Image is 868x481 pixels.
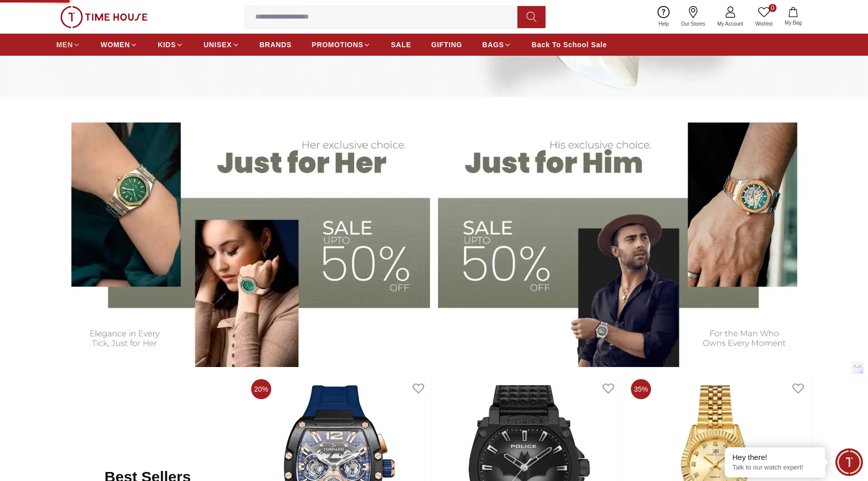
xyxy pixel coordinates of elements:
img: ... [60,6,148,28]
a: MEN [56,36,80,54]
a: UNISEX [203,36,239,54]
a: SALE [391,36,411,54]
button: My Bag [779,5,808,29]
div: Chat Widget [835,448,863,476]
span: BAGS [482,40,504,50]
a: Back To School Sale [531,36,607,54]
a: BRANDS [260,36,292,54]
span: WOMEN [100,40,130,50]
span: Our Stores [677,20,709,28]
img: Men's Watches Banner [438,107,812,367]
span: My Bag [781,19,806,27]
p: Talk to our watch expert! [732,463,818,472]
span: 0 [769,4,777,12]
span: PROMOTIONS [312,40,364,50]
img: Women's Watches Banner [56,107,430,367]
span: My Account [713,20,747,28]
a: PROMOTIONS [312,36,371,54]
a: 0Wishlist [749,4,779,30]
span: GIFTING [431,40,462,50]
a: KIDS [158,36,183,54]
div: Hey there! [732,452,818,462]
a: WOMEN [100,36,138,54]
span: Back To School Sale [531,40,607,50]
a: BAGS [482,36,511,54]
span: 35% [631,379,651,399]
span: UNISEX [203,40,232,50]
a: Help [653,4,675,30]
span: Help [655,20,673,28]
span: SALE [391,40,411,50]
span: Wishlist [751,20,777,28]
a: Our Stores [675,4,711,30]
span: BRANDS [260,40,292,50]
a: GIFTING [431,36,462,54]
span: MEN [56,40,73,50]
span: KIDS [158,40,176,50]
